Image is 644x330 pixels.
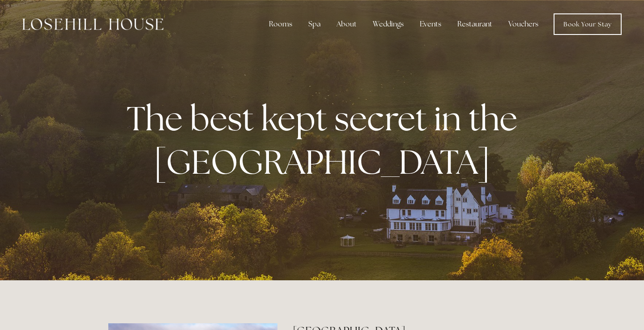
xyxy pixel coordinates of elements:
[329,15,364,33] div: About
[127,96,525,184] strong: The best kept secret in the [GEOGRAPHIC_DATA]
[501,15,546,33] a: Vouchers
[301,15,328,33] div: Spa
[413,15,448,33] div: Events
[22,18,163,30] img: Losehill House
[554,13,622,35] a: Book Your Stay
[262,15,299,33] div: Rooms
[366,15,411,33] div: Weddings
[450,15,499,33] div: Restaurant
